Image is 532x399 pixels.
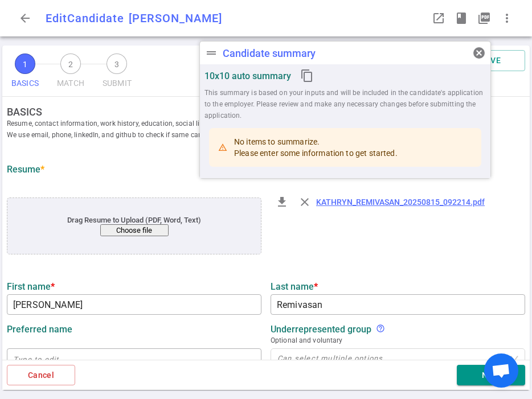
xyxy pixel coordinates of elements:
[473,7,496,30] button: Open PDF in a popup
[129,11,222,25] span: [PERSON_NAME]
[103,74,132,93] span: SUBMIT
[7,349,261,368] input: Type to edit
[271,191,293,213] div: Download resume file
[457,50,525,71] button: SAVE
[52,50,89,96] button: 2MATCH
[455,11,468,25] span: book
[298,195,312,209] span: close
[271,295,525,314] input: Type to edit
[293,191,316,213] div: Remove resume
[7,324,72,335] strong: Preferred name
[7,281,261,292] label: First name
[11,74,39,93] span: BASICS
[271,281,525,292] label: Last name
[376,324,385,335] div: We support diversity and inclusion to create equitable futures and prohibit discrimination and ha...
[7,164,44,175] strong: Resume
[457,365,525,386] button: Next
[271,335,525,346] span: Optional and voluntary
[60,54,81,74] span: 2
[107,54,127,74] span: 3
[427,7,450,30] button: Open LinkedIn as a popup
[33,216,236,236] div: Drag Resume to Upload (PDF, Word, Text)
[477,11,491,25] i: picture_as_pdf
[271,324,371,335] strong: Underrepresented Group
[57,74,84,93] span: MATCH
[500,11,514,25] span: more_vert
[432,11,445,25] span: launch
[15,54,35,74] span: 1
[7,295,261,314] input: Type to edit
[98,50,136,96] button: 3SUBMIT
[46,11,124,25] span: Edit Candidate
[7,198,261,254] div: application/pdf, application/msword, .pdf, .doc, .docx, .txt
[100,224,169,236] button: Choose file
[275,195,289,209] span: file_download
[18,11,32,25] span: arrow_back
[14,7,36,30] button: Go back
[484,353,518,388] a: Open chat
[450,7,473,30] button: Open resume highlights in a popup
[7,50,43,96] button: 1BASICS
[316,198,485,207] a: KATHRYN_REMIVASAN_20250815_092214.pdf
[7,365,75,386] button: Cancel
[376,324,385,333] i: help_outline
